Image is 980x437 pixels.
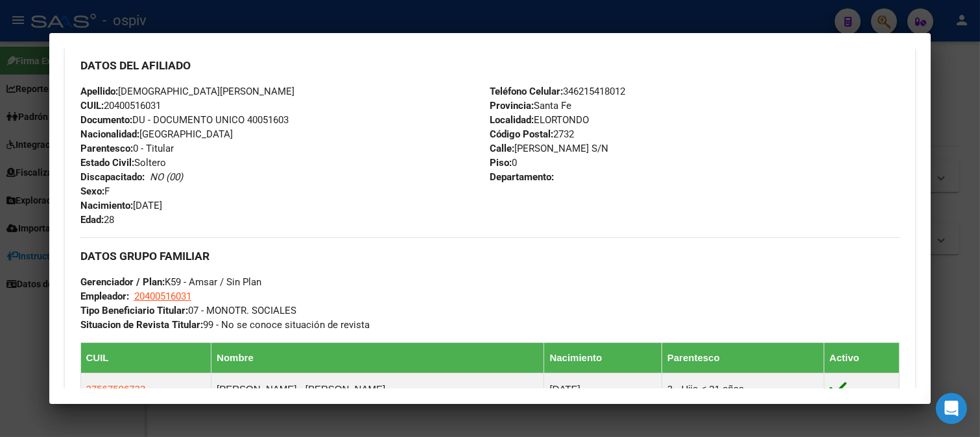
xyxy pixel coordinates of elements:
strong: Parentesco: [80,143,133,154]
strong: Edad: [80,214,104,226]
strong: Situacion de Revista Titular: [80,319,203,331]
th: CUIL [80,342,211,373]
span: DU - DOCUMENTO UNICO 40051603 [80,114,289,126]
strong: Piso: [490,157,512,169]
strong: Discapacitado: [80,171,145,183]
span: 0 [490,157,517,169]
strong: Provincia: [490,100,534,112]
td: [DATE] [544,373,662,405]
strong: Estado Civil: [80,157,134,169]
strong: Departamento: [490,171,554,183]
span: 27567506733 [86,383,146,394]
span: K59 - Amsar / Sin Plan [80,276,261,288]
span: 346215418012 [490,86,625,97]
span: [DEMOGRAPHIC_DATA][PERSON_NAME] [80,86,294,97]
span: 0 - Titular [80,143,174,154]
strong: Localidad: [490,114,534,126]
span: Soltero [80,157,166,169]
strong: Nacionalidad: [80,128,139,140]
strong: Gerenciador / Plan: [80,276,165,288]
div: Open Intercom Messenger [936,393,967,424]
td: [PERSON_NAME] - [PERSON_NAME] [211,373,544,405]
th: Nombre [211,342,544,373]
strong: Apellido: [80,86,118,97]
strong: Empleador: [80,290,129,302]
strong: Teléfono Celular: [490,86,563,97]
th: Nacimiento [544,342,662,373]
strong: Nacimiento: [80,200,133,211]
td: 3 - Hijo < 21 años [662,373,824,405]
th: Activo [824,342,899,373]
strong: Código Postal: [490,128,553,140]
span: F [80,185,110,197]
span: 2732 [490,128,574,140]
span: [GEOGRAPHIC_DATA] [80,128,233,140]
th: Parentesco [662,342,824,373]
strong: Tipo Beneficiario Titular: [80,305,188,316]
span: 07 - MONOTR. SOCIALES [80,305,296,316]
span: 20400516031 [80,100,161,112]
span: [PERSON_NAME] S/N [490,143,608,154]
i: NO (00) [150,171,183,183]
h3: DATOS GRUPO FAMILIAR [80,249,900,263]
h3: DATOS DEL AFILIADO [80,58,900,73]
strong: Calle: [490,143,514,154]
strong: Documento: [80,114,132,126]
span: ELORTONDO [490,114,589,126]
strong: CUIL: [80,100,104,112]
span: Santa Fe [490,100,571,112]
span: [DATE] [80,200,162,211]
span: 99 - No se conoce situación de revista [80,319,370,331]
strong: Sexo: [80,185,104,197]
span: 20400516031 [134,290,191,302]
span: 28 [80,214,114,226]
